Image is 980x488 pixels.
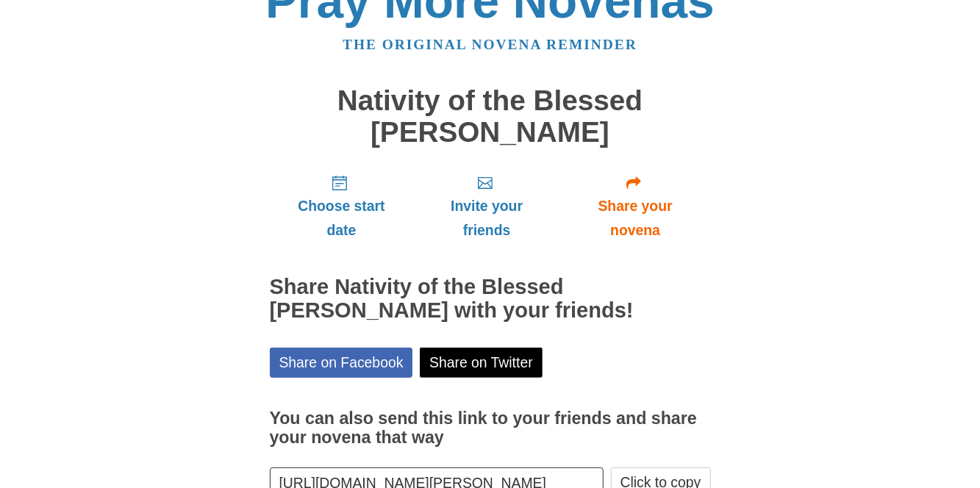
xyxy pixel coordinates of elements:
[560,162,711,250] a: Share your novena
[413,162,559,250] a: Invite your friends
[285,194,399,243] span: Choose start date
[420,348,543,378] a: Share on Twitter
[428,194,545,243] span: Invite your friends
[270,348,413,378] a: Share on Facebook
[270,85,711,148] h1: Nativity of the Blessed [PERSON_NAME]
[270,276,711,323] h2: Share Nativity of the Blessed [PERSON_NAME] with your friends!
[343,37,637,52] a: The original novena reminder
[575,194,696,243] span: Share your novena
[270,162,414,250] a: Choose start date
[270,409,711,447] h3: You can also send this link to your friends and share your novena that way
